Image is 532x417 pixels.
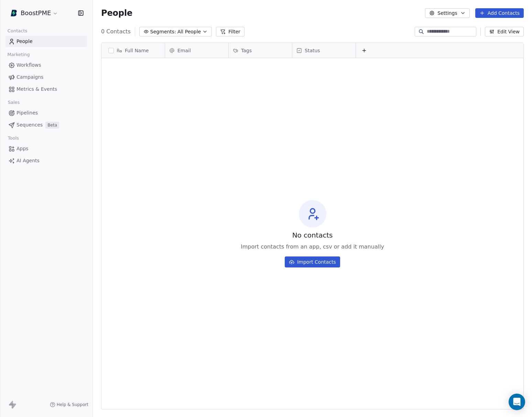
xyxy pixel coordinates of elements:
span: Sales [5,97,23,108]
a: People [6,36,87,47]
span: People [17,38,33,45]
span: Tools [5,133,22,143]
a: SequencesBeta [6,119,87,131]
a: Import Contacts [285,254,340,267]
span: Email [177,47,191,54]
button: Settings [425,8,469,18]
a: AI Agents [6,155,87,166]
span: Contacts [4,26,30,36]
a: Campaigns [6,72,87,83]
span: Campaigns [17,74,43,81]
a: Apps [6,143,87,154]
button: Edit View [485,27,524,36]
span: Workflows [17,62,41,69]
div: Email [165,43,228,58]
span: Beta [45,122,59,129]
span: Status [305,47,320,54]
button: Filter [216,27,245,36]
span: BoostPME [21,9,51,18]
button: BoostPME [8,7,59,19]
a: Workflows [6,59,87,71]
span: Marketing [4,50,33,60]
span: No contacts [292,230,333,240]
div: Full Name [101,43,165,58]
div: Tags [229,43,292,58]
div: Status [292,43,356,58]
span: Metrics & Events [17,86,57,93]
span: Import contacts from an app, csv or add it manually [241,243,384,251]
a: Help & Support [50,402,88,407]
a: Metrics & Events [6,84,87,95]
div: grid [101,58,165,393]
img: IconBoostPME.png [10,9,18,17]
a: Pipelines [6,107,87,119]
span: AI Agents [17,157,40,164]
span: Tags [241,47,252,54]
span: Apps [17,145,29,152]
span: Sequences [17,121,43,129]
span: 0 Contacts [101,28,131,36]
span: Help & Support [57,402,88,407]
button: Import Contacts [285,256,340,267]
span: Full Name [125,47,149,54]
span: Segments: [150,28,176,35]
span: All People [177,28,201,35]
div: grid [165,58,524,393]
span: Pipelines [17,109,38,117]
div: Open Intercom Messenger [509,394,525,410]
button: Add Contacts [475,8,524,18]
span: People [101,8,132,18]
